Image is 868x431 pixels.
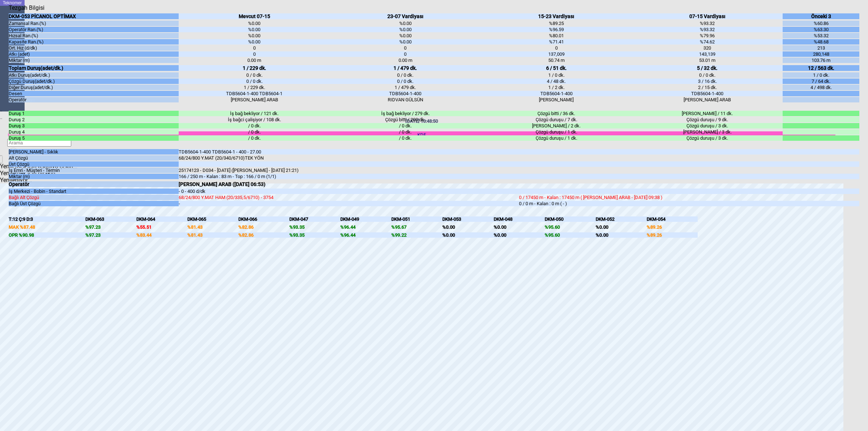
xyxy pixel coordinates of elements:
[9,79,179,84] div: Çözgü Duruş(adet/dk.)
[187,232,238,238] div: %81.43
[783,33,859,38] div: %53.32
[9,224,85,230] div: MAK %87.48
[632,123,783,128] div: Çözgü duruşu / 3 dk.
[632,33,783,38] div: %79.96
[187,224,238,230] div: %81.43
[481,117,631,122] div: Çözgü duruşu / 7 dk.
[632,97,783,102] div: [PERSON_NAME] ARAB
[632,111,783,116] div: [PERSON_NAME] / 11 dk.
[783,65,859,71] div: 12 / 563 dk.
[9,155,179,161] div: Alt Çözgü
[9,4,47,11] div: Tezgah Bilgisi
[330,123,481,128] div: / 0 dk.
[340,224,391,230] div: %96.44
[481,129,631,135] div: Çözgü duruşu / 1 dk.
[519,201,859,206] div: 0 / 0 m - Kalan : 0 m ( - )
[179,174,519,179] div: 166 / 250 m - Kalan : 83 m - Top : 166 / 0 m (1/1)
[783,45,859,51] div: 213
[179,65,329,71] div: 1 / 229 dk.
[179,123,329,128] div: / 0 dk.
[632,135,783,141] div: Çözgü duruşu / 3 dk.
[632,85,783,90] div: 2 / 15 dk.
[481,33,631,38] div: %80.01
[238,224,289,230] div: %82.86
[179,129,329,135] div: / 0 dk.
[783,58,859,63] div: 103.76 m
[545,224,596,230] div: %95.60
[632,21,783,26] div: %93.32
[9,189,179,194] div: İş Merkezi - Bobin - Standart
[632,91,783,96] div: TDB5604-1-400
[481,97,631,102] div: [PERSON_NAME]
[391,224,442,230] div: %95.67
[481,72,631,78] div: 1 / 0 dk.
[136,216,187,222] div: DKM-064
[494,216,545,222] div: DKM-048
[545,232,596,238] div: %95.60
[783,13,859,19] div: Önceki 3
[330,45,481,51] div: 0
[330,65,481,71] div: 1 / 479 dk.
[783,27,859,32] div: %63.30
[179,91,329,96] div: TDB5604-1-400 TDB5604-1
[632,129,783,135] div: [PERSON_NAME] / 3 dk.
[330,135,481,141] div: / 0 dk.
[9,21,179,26] div: Zamansal Ran.(%)
[330,13,481,19] div: 23-07 Vardiyası
[136,232,187,238] div: %83.44
[179,79,329,84] div: 0 / 0 dk.
[179,97,329,102] div: [PERSON_NAME] ARAB
[481,51,631,57] div: 137,009
[391,216,442,222] div: DKM-051
[9,58,179,63] div: Miktar (m)
[330,129,481,135] div: / 0 dk.
[179,117,329,122] div: İş bağci çalişiyor / 108 dk.
[330,91,481,96] div: TDB5604-1-400
[481,58,631,63] div: 50.74 m
[238,216,289,222] div: DKM-066
[85,232,136,238] div: %97.23
[596,232,647,238] div: %0.00
[179,195,519,200] div: 68/24/800 Y.MAT HAM (20/335,5/6710) - 3754
[9,201,179,206] div: Bağlı Üst Çözgü
[330,21,481,26] div: %0.00
[647,232,698,238] div: %89.26
[481,79,631,84] div: 4 / 48 dk.
[9,174,179,179] div: Miktar (m)
[481,135,631,141] div: Çözgü duruşu / 1 dk.
[179,85,329,90] div: 1 / 229 dk.
[9,135,179,141] div: Duruş 5
[9,181,179,187] div: Operatör
[330,117,481,122] div: Çözgü bitti / 200 dk.
[481,65,631,71] div: 6 / 51 dk.
[783,85,859,90] div: 4 / 498 dk.
[9,91,179,96] div: Desen
[632,39,783,45] div: %74.62
[632,51,783,57] div: 143,139
[330,72,481,78] div: 0 / 0 dk.
[481,27,631,32] div: %96.59
[179,21,329,26] div: %0.00
[481,85,631,90] div: 1 / 2 dk.
[179,27,329,32] div: %0.00
[9,65,179,71] div: Toplam Duruş(adet/dk.)
[545,216,596,222] div: DKM-050
[632,72,783,78] div: 0 / 0 dk.
[179,72,329,78] div: 0 / 0 dk.
[632,45,783,51] div: 320
[632,117,783,122] div: Çözgü duruşu / 9 dk.
[9,117,179,122] div: Duruş 2
[179,168,519,173] div: 25174123 - D034 - [DATE] ([PERSON_NAME] - [DATE] 21:21)
[330,27,481,32] div: %0.00
[340,232,391,238] div: %96.44
[179,181,519,187] div: [PERSON_NAME] ARAB ([DATE] 06:53)
[9,27,179,32] div: Operatör Ran.(%)
[494,232,545,238] div: %0.00
[783,39,859,45] div: %48.68
[289,232,340,238] div: %93.35
[179,189,519,194] div: - 0 - 400 d/dk
[481,123,631,128] div: [PERSON_NAME] / 2 dk.
[442,232,493,238] div: %0.00
[9,33,179,38] div: Hızsal Ran.(%)
[442,216,493,222] div: DKM-053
